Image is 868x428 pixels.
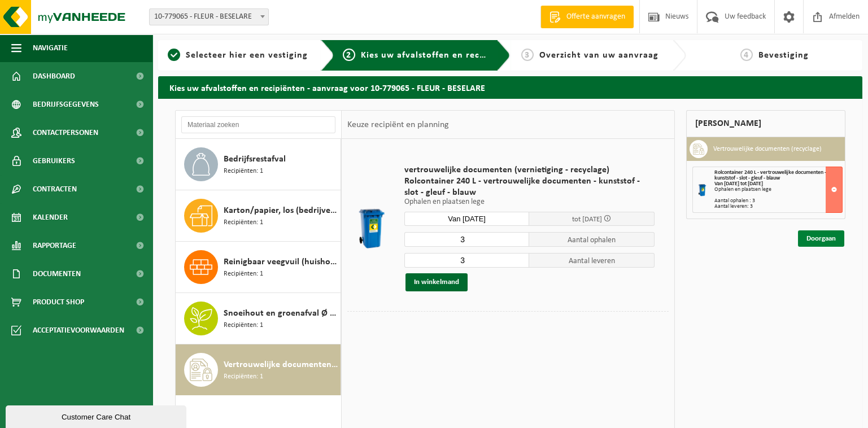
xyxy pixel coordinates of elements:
span: Rolcontainer 240 L - vertrouwelijke documenten - kunststof - slot - gleuf - blauw [714,169,826,181]
span: Karton/papier, los (bedrijven) [224,204,338,217]
span: Documenten [33,260,81,288]
span: tot [DATE] [572,216,602,223]
span: Bevestiging [758,51,809,60]
span: Acceptatievoorwaarden [33,316,124,344]
span: Overzicht van uw aanvraag [539,51,658,60]
input: Selecteer datum [404,212,530,226]
span: Navigatie [33,34,68,62]
span: Recipiënten: 1 [224,217,263,228]
span: Kies uw afvalstoffen en recipiënten [361,51,516,60]
span: Recipiënten: 1 [224,320,263,331]
span: Vertrouwelijke documenten (recyclage) [224,358,338,372]
span: Contracten [33,175,77,203]
span: Rapportage [33,232,76,260]
span: Bedrijfsrestafval [224,152,286,166]
button: Karton/papier, los (bedrijven) Recipiënten: 1 [176,190,341,242]
iframe: chat widget [6,403,189,428]
span: Kalender [33,203,68,232]
div: [PERSON_NAME] [686,110,845,137]
span: Product Shop [33,288,84,316]
span: Aantal ophalen [529,232,655,247]
a: 1Selecteer hier een vestiging [164,49,312,62]
div: Aantal ophalen : 3 [714,198,842,204]
span: Rolcontainer 240 L - vertrouwelijke documenten - kunststof - slot - gleuf - blauw [404,176,655,198]
span: Reinigbaar veegvuil (huishoudelijk) [224,255,338,269]
span: Bedrijfsgegevens [33,90,99,119]
h2: Kies uw afvalstoffen en recipiënten - aanvraag voor 10-779065 - FLEUR - BESELARE [158,76,862,98]
button: Bedrijfsrestafval Recipiënten: 1 [176,139,341,190]
button: Vertrouwelijke documenten (recyclage) Recipiënten: 1 [176,344,341,395]
span: Contactpersonen [33,119,98,147]
strong: Van [DATE] tot [DATE] [714,181,763,187]
span: vertrouwelijke documenten (vernietiging - recyclage) [404,164,655,176]
button: In winkelmand [405,273,468,291]
div: Ophalen en plaatsen lege [714,187,842,193]
span: 10-779065 - FLEUR - BESELARE [149,8,269,25]
span: Dashboard [33,62,75,90]
h3: Vertrouwelijke documenten (recyclage) [713,140,822,158]
span: Offerte aanvragen [564,11,628,23]
span: 1 [168,49,180,61]
span: Recipiënten: 1 [224,166,263,177]
span: Gebruikers [33,147,75,175]
span: Recipiënten: 1 [224,372,263,382]
button: Snoeihout en groenafval Ø < 12 cm Recipiënten: 1 [176,293,341,344]
span: 10-779065 - FLEUR - BESELARE [150,9,268,25]
span: Recipiënten: 1 [224,269,263,279]
span: Snoeihout en groenafval Ø < 12 cm [224,307,338,320]
span: Selecteer hier een vestiging [186,51,308,60]
span: Aantal leveren [529,253,655,268]
a: Offerte aanvragen [540,6,634,28]
button: Reinigbaar veegvuil (huishoudelijk) Recipiënten: 1 [176,242,341,293]
a: Doorgaan [798,230,844,247]
input: Materiaal zoeken [181,116,335,133]
span: 3 [521,49,534,61]
span: 4 [740,49,753,61]
div: Keuze recipiënt en planning [342,111,455,139]
p: Ophalen en plaatsen lege [404,198,655,206]
div: Aantal leveren: 3 [714,204,842,209]
span: 2 [343,49,355,61]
